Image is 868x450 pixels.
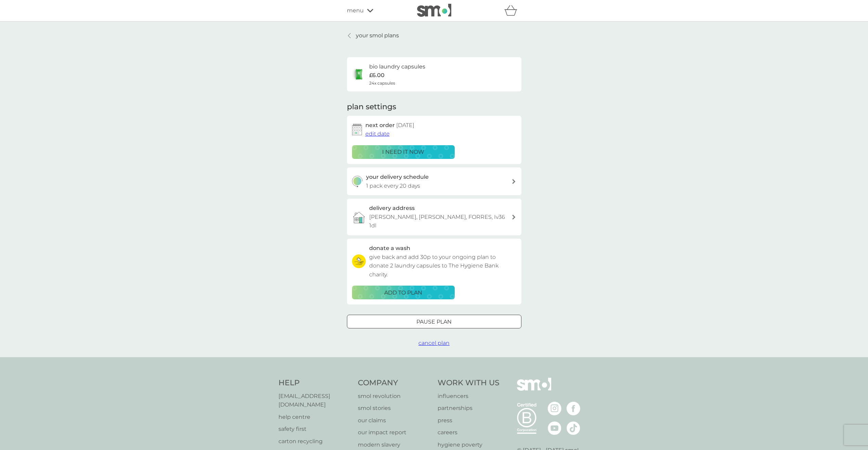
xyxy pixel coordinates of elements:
a: influencers [438,392,500,401]
p: £6.00 [369,71,385,80]
a: our claims [358,416,431,425]
p: i need it now [382,148,424,157]
p: [PERSON_NAME], [PERSON_NAME], FORRES, Iv36 1dl [369,213,511,230]
a: smol stories [358,404,431,413]
p: Pause plan [416,317,452,326]
button: i need it now [352,145,455,159]
button: your delivery schedule1 pack every 20 days [347,167,521,195]
h4: Help [278,378,351,388]
h3: your delivery schedule [366,173,429,182]
a: carton recycling [278,437,351,446]
span: [DATE] [396,122,414,128]
span: menu [347,6,364,15]
span: edit date [365,130,390,137]
p: your smol plans [356,31,399,40]
h3: donate a wash [369,244,410,253]
a: [EMAIL_ADDRESS][DOMAIN_NAME] [278,392,351,409]
a: delivery address[PERSON_NAME], [PERSON_NAME], FORRES, Iv36 1dl [347,199,521,235]
p: give back and add 30p to your ongoing plan to donate 2 laundry capsules to The Hygiene Bank charity. [369,253,516,279]
h3: delivery address [369,204,415,213]
button: cancel plan [418,339,450,348]
div: basket [504,4,521,17]
button: ADD TO PLAN [352,286,455,299]
p: ADD TO PLAN [384,288,422,297]
img: visit the smol Instagram page [548,402,561,415]
a: careers [438,428,500,437]
button: edit date [365,129,390,138]
h2: next order [365,121,414,130]
h6: bio laundry capsules [369,62,425,71]
span: cancel plan [418,340,450,346]
img: smol [517,378,551,401]
span: 24x capsules [369,80,395,86]
img: visit the smol Tiktok page [567,421,580,435]
img: bio laundry capsules [352,67,366,81]
h4: Work With Us [438,378,500,388]
button: Pause plan [347,315,521,328]
img: smol [417,4,451,17]
a: partnerships [438,404,500,413]
a: smol revolution [358,392,431,401]
img: visit the smol Youtube page [548,421,561,435]
h2: plan settings [347,102,396,112]
a: your smol plans [347,31,399,40]
p: 1 pack every 20 days [366,182,420,190]
a: our impact report [358,428,431,437]
a: safety first [278,425,351,434]
a: hygiene poverty [438,440,500,449]
img: visit the smol Facebook page [567,402,580,415]
a: help centre [278,413,351,422]
h4: Company [358,378,431,388]
a: press [438,416,500,425]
